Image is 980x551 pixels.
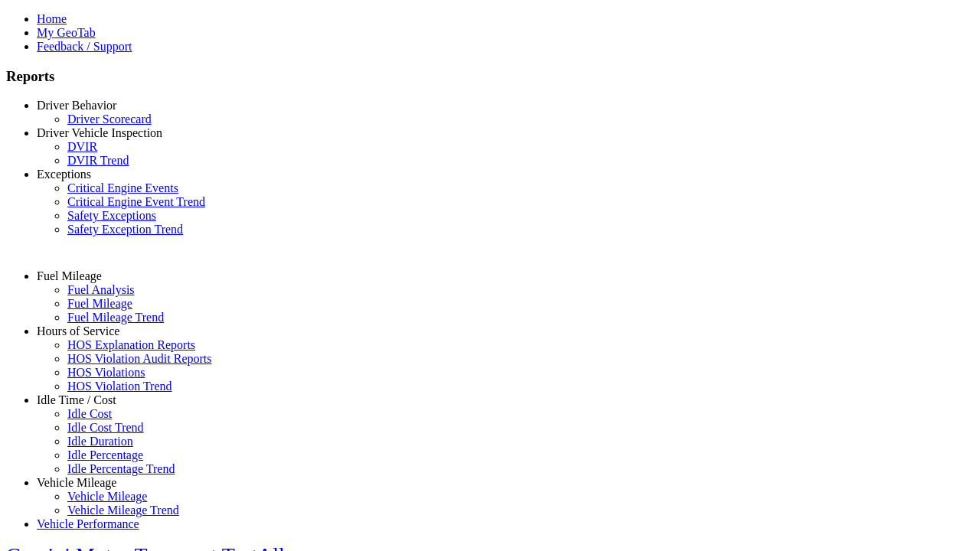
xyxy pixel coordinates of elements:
h3: Reports [6,68,974,85]
a: HOS Violations [67,366,145,379]
a: Idle Percentage Trend [67,462,175,475]
a: Driver Behavior [37,99,116,112]
a: Idle Cost Trend [67,421,144,434]
a: Driver Scorecard [67,112,152,126]
a: HOS Violation Trend [67,380,172,393]
a: Safety Exception Trend [67,223,183,236]
a: Critical Engine Events [67,181,178,194]
a: Driver Vehicle Inspection [37,126,162,139]
a: Vehicle Performance [37,517,139,530]
a: Idle Percentage [67,448,143,461]
a: Vehicle Mileage Trend [67,504,179,517]
a: DVIR [67,140,97,153]
a: Safety Exceptions [67,209,156,222]
a: My GeoTab [37,26,96,39]
a: HOS Explanation Reports [67,338,195,351]
a: Vehicle Mileage [67,490,147,503]
a: Idle Time / Cost [37,393,116,406]
a: Vehicle Mileage [37,476,116,489]
a: Idle Cost [67,407,112,420]
a: Fuel Analysis [67,283,135,296]
a: HOS Violation Audit Reports [67,352,212,365]
a: Exceptions [37,168,91,181]
a: DVIR Trend [67,154,129,167]
a: Idle Duration [67,435,133,448]
a: Critical Engine Event Trend [67,195,205,208]
a: Fuel Mileage [37,269,102,282]
a: Feedback / Support [37,40,132,53]
a: Fuel Mileage [67,297,132,310]
a: Fuel Mileage Trend [67,311,164,324]
a: Hours of Service [37,324,119,337]
a: Home [37,12,67,25]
